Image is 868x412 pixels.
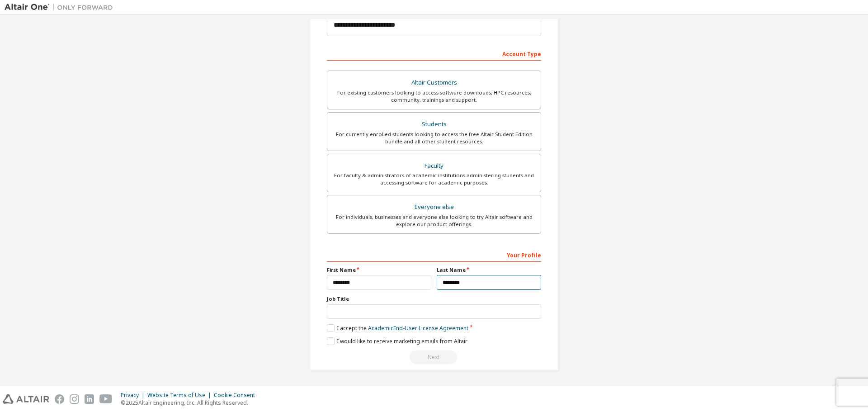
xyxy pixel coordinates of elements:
[5,3,118,12] img: Altair One
[333,131,535,145] div: For currently enrolled students looking to access the free Altair Student Edition bundle and all ...
[333,118,535,131] div: Students
[327,324,468,332] label: I accept the
[85,394,94,404] img: linkedin.svg
[327,337,467,345] label: I would like to receive marketing emails from Altair
[333,213,535,228] div: For individuals, businesses and everyone else looking to try Altair software and explore our prod...
[121,399,260,407] p: © 2025 Altair Engineering, Inc. All Rights Reserved.
[327,266,431,274] label: First Name
[3,394,49,404] img: altair_logo.svg
[333,201,535,213] div: Everyone else
[147,392,214,399] div: Website Terms of Use
[333,89,535,104] div: For existing customers looking to access software downloads, HPC resources, community, trainings ...
[327,350,541,364] div: Read and acccept EULA to continue
[368,324,468,332] a: Academic End-User License Agreement
[121,392,147,399] div: Privacy
[333,160,535,172] div: Faculty
[333,172,535,186] div: For faculty & administrators of academic institutions administering students and accessing softwa...
[55,394,64,404] img: facebook.svg
[327,247,541,262] div: Your Profile
[214,392,260,399] div: Cookie Consent
[70,394,79,404] img: instagram.svg
[327,46,541,61] div: Account Type
[333,76,535,89] div: Altair Customers
[437,266,541,274] label: Last Name
[327,295,541,303] label: Job Title
[99,394,113,404] img: youtube.svg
